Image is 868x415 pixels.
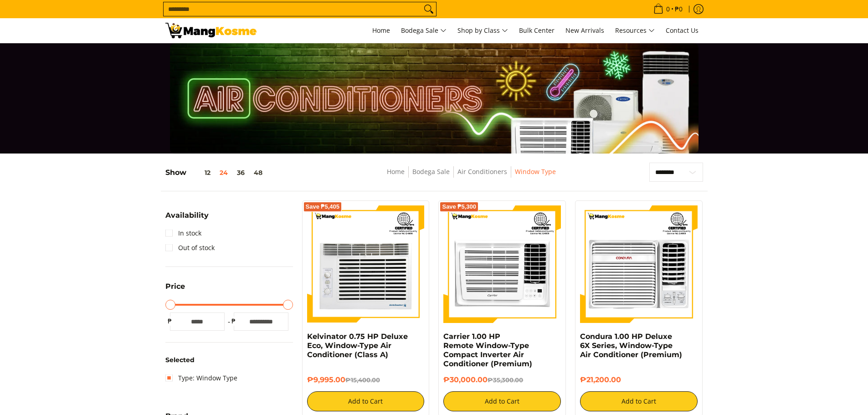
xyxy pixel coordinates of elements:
button: Search [421,2,436,16]
span: 0 [665,6,671,12]
img: Condura 1.00 HP Deluxe 6X Series, Window-Type Air Conditioner (Premium) [580,205,698,323]
button: 36 [232,169,249,176]
a: Bulk Center [514,18,559,43]
span: Home [372,26,390,35]
span: Availability [165,212,209,219]
del: ₱35,300.00 [488,376,523,384]
a: Contact Us [661,18,703,43]
h6: Selected [165,356,293,364]
a: Air Conditioners [457,167,507,176]
span: ₱ [229,317,238,326]
img: Carrier 1.00 HP Remote Window-Type Compact Inverter Air Conditioner (Premium) [443,205,561,323]
button: Add to Cart [580,391,698,411]
img: Bodega Sale Aircon l Mang Kosme: Home Appliances Warehouse Sale Window Type [165,23,257,38]
span: ₱ [165,317,175,326]
span: ₱0 [673,6,684,12]
span: Contact Us [666,26,699,35]
summary: Open [165,283,185,297]
span: Save ₱5,405 [306,204,340,210]
span: Bulk Center [519,26,555,35]
a: Bodega Sale [396,18,451,43]
span: • [651,4,685,14]
nav: Main Menu [266,18,703,43]
a: New Arrivals [561,18,609,43]
a: Carrier 1.00 HP Remote Window-Type Compact Inverter Air Conditioner (Premium) [443,332,532,368]
span: Resources [615,25,655,36]
button: Add to Cart [307,391,425,411]
h6: ₱30,000.00 [443,375,561,384]
a: Kelvinator 0.75 HP Deluxe Eco, Window-Type Air Conditioner (Class A) [307,332,408,359]
button: 12 [186,169,215,176]
a: Condura 1.00 HP Deluxe 6X Series, Window-Type Air Conditioner (Premium) [580,332,682,359]
a: Resources [611,18,659,43]
a: Home [387,167,405,176]
a: Out of stock [165,241,215,255]
a: Shop by Class [453,18,513,43]
del: ₱15,400.00 [345,376,380,384]
summary: Open [165,212,209,226]
span: Bodega Sale [401,25,447,36]
button: 48 [249,169,267,176]
nav: Breadcrumbs [324,166,618,187]
a: Bodega Sale [412,167,450,176]
a: In stock [165,226,201,241]
span: Price [165,283,185,290]
h6: ₱9,995.00 [307,375,425,384]
img: Kelvinator 0.75 HP Deluxe Eco, Window-Type Air Conditioner (Class A) [307,205,425,323]
a: Type: Window Type [165,371,237,385]
h5: Show [165,168,267,177]
button: Add to Cart [443,391,561,411]
span: Window Type [515,166,556,178]
a: Home [368,18,395,43]
h6: ₱21,200.00 [580,375,698,384]
button: 24 [215,169,232,176]
span: Save ₱5,300 [442,204,476,210]
span: Shop by Class [457,25,508,36]
span: New Arrivals [565,26,604,35]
